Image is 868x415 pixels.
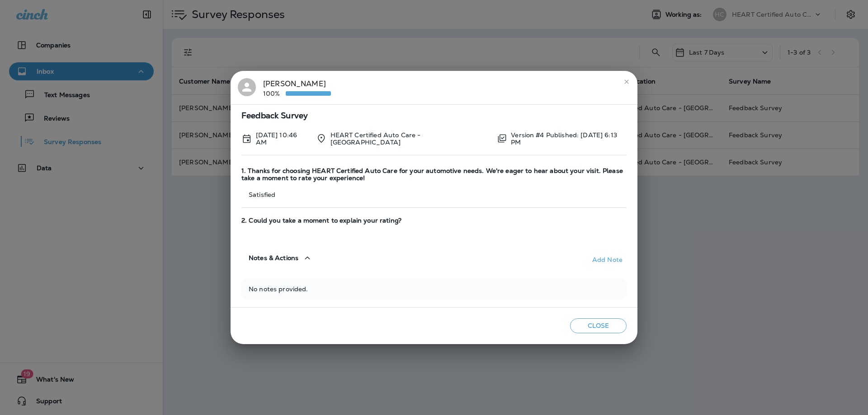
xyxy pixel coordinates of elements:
p: No notes provided. [249,285,619,293]
button: Close [570,318,627,333]
div: Add Note [592,256,623,263]
p: Version #4 Published: [DATE] 6:13 PM [511,131,627,146]
span: Notes & Actions [249,254,298,262]
p: Aug 8, 2025 10:46 AM [256,131,309,146]
button: Add Note [588,252,627,267]
div: [PERSON_NAME] [263,78,331,97]
button: close [619,75,634,89]
p: Satisfied [241,191,627,198]
p: HEART Certified Auto Care - [GEOGRAPHIC_DATA] [330,131,490,146]
p: 100% [263,90,286,97]
button: Notes & Actions [241,245,320,271]
span: 1. Thanks for choosing HEART Certified Auto Care for your automotive needs. We're eager to hear a... [241,167,627,182]
span: Feedback Survey [241,112,627,120]
span: 2. Could you take a moment to explain your rating? [241,217,627,224]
